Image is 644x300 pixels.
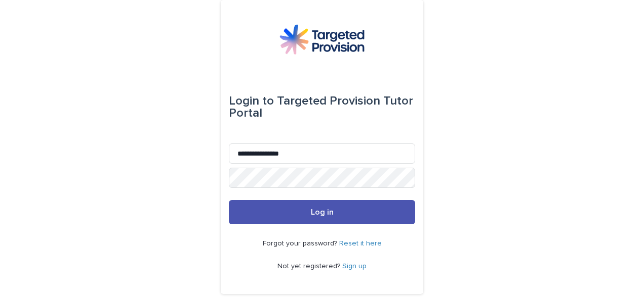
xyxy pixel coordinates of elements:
div: Targeted Provision Tutor Portal [229,87,415,127]
span: Not yet registered? [277,263,342,270]
a: Reset it here [339,240,382,247]
img: M5nRWzHhSzIhMunXDL62 [279,24,365,55]
a: Sign up [342,263,367,270]
span: Log in [311,208,334,216]
span: Forgot your password? [263,240,339,247]
button: Log in [229,200,415,224]
span: Login to [229,95,274,107]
